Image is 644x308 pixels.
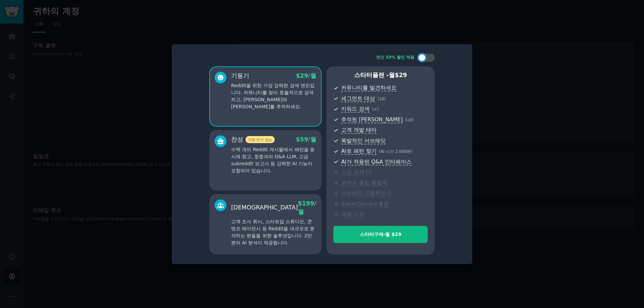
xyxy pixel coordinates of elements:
font: 기동기 [231,72,249,79]
font: $ [296,136,300,143]
font: 10 [407,118,412,122]
font: 스타터 [354,72,372,78]
font: 키워드 검색 [341,106,370,112]
button: 스타터구매-월 $29 [333,226,428,243]
font: ( [372,107,374,112]
font: [DEMOGRAPHIC_DATA] [231,204,298,211]
font: 고객 조사 회사, 스타트업 스튜디오, 콘텐츠 에이전시 등 Reddit을 대규모로 분석하는 분들을 위한 솔루션입니다. 2만 분의 AI 분석이 제공됩니다. [231,219,315,245]
font: 29 [300,72,308,79]
font: 플랜 - [372,72,389,78]
font: 29 [399,72,407,78]
font: 구매 [374,232,383,237]
font: ) [412,118,414,122]
font: /월 [308,72,316,79]
font: ) [384,97,386,101]
font: Reddit을 위한 가장 강력한 검색 엔진입니다. 커뮤니티를 찾아 효율적으로 검색하고, [PERSON_NAME]와 [PERSON_NAME]를 추적하세요. [231,83,315,109]
font: 세그먼트 대상 [341,95,375,102]
font: 수백 개의 Reddit 게시물에서 패턴을 동시에 찾고, 청중과의 Q&A LLM, 고급 subreddit 보고서 등 강력한 AI 기능이 포함되어 있습니다. [231,147,315,173]
font: 콘텐츠 홍보 통찰력 [341,180,387,186]
font: ( [379,149,381,154]
font: ) [411,149,413,154]
font: AI가 적용된 Q&A 인터페이스 [341,159,412,165]
font: 연간 33% 할인 적용 [376,55,414,60]
font: ( [377,97,379,101]
font: - [383,232,385,237]
font: 고객 개발 테마 [341,127,377,133]
font: 커뮤니티를 발견하세요 [341,84,396,91]
font: ) [377,107,379,112]
font: 월 [389,72,395,78]
font: $ [298,200,302,207]
font: AI로 패턴 찾기 [341,148,376,154]
font: 폭발적인 서브레딧 [341,137,386,144]
font: 서브레딧 인플루언서 [341,190,391,196]
font: $ [296,72,300,79]
font: 29 [395,232,401,237]
font: $ [395,72,399,78]
font: 199 [302,200,314,207]
font: ∞ [374,107,377,112]
font: 제품 리뷰 [341,211,364,218]
font: 추적된 [PERSON_NAME] [341,116,403,123]
font: /월 [308,136,316,143]
font: AI 시간 2,000분 [380,149,411,154]
font: 스타터 [360,232,374,237]
font: 59 [300,136,308,143]
font: 찬성 [231,136,243,143]
font: 월 $ [385,232,395,237]
font: Slack/Discord 통합 [341,201,389,207]
font: 가장 인기 있는 [248,138,272,142]
font: ( [405,118,407,122]
font: 고급 검색 UI [341,169,371,175]
font: 10 [379,97,384,101]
